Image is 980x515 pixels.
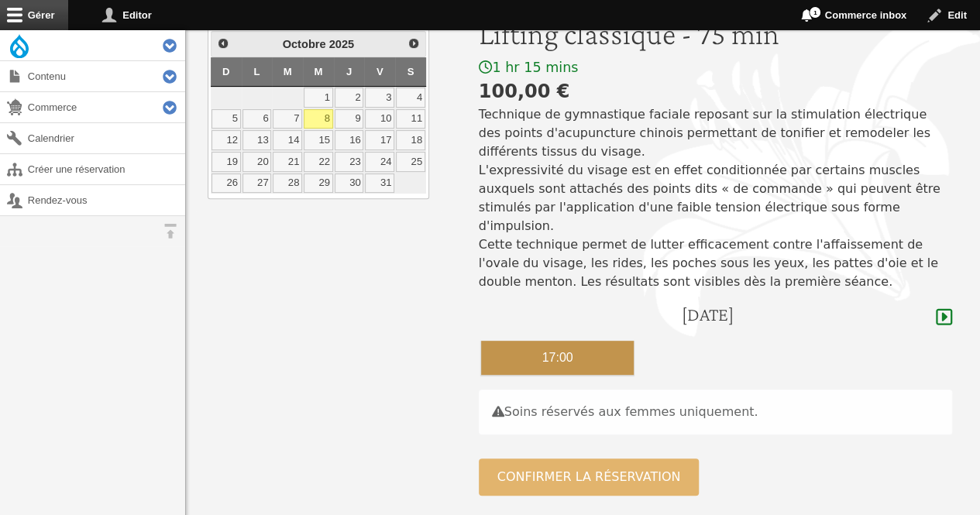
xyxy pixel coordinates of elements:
[242,109,272,129] a: 6
[396,152,425,172] a: 25
[304,152,333,172] a: 22
[481,341,634,375] div: 17:00
[365,109,394,129] a: 10
[365,173,394,194] a: 31
[304,88,333,108] a: 1
[346,66,352,77] span: Jeudi
[335,152,364,172] a: 23
[479,15,952,53] h1: Lifting classique - 75 min
[365,130,394,150] a: 17
[396,88,425,108] a: 4
[283,38,326,50] span: Octobre
[284,66,292,77] span: Mardi
[479,458,700,496] button: Confirmer la réservation
[273,152,302,172] a: 21
[681,304,733,326] h4: [DATE]
[314,66,322,77] span: Mercredi
[242,173,272,194] a: 27
[809,6,821,19] span: 1
[211,173,241,194] a: 26
[377,66,383,77] span: Vendredi
[273,173,302,194] a: 28
[479,59,952,77] div: 1 hr 15 mins
[304,130,333,150] a: 15
[273,109,302,129] a: 7
[407,37,420,50] span: Suivant
[213,33,233,53] a: Précédent
[217,37,229,50] span: Précédent
[155,216,185,246] button: Orientation horizontale
[253,66,260,77] span: Lundi
[365,88,394,108] a: 3
[304,173,333,194] a: 29
[335,109,364,129] a: 9
[479,105,952,291] p: Technique de gymnastique faciale reposant sur la stimulation électrique des points d'acupuncture ...
[242,130,272,150] a: 13
[211,152,241,172] a: 19
[335,130,364,150] a: 16
[403,33,423,53] a: Suivant
[273,130,302,150] a: 14
[479,77,952,105] div: 100,00 €
[211,130,241,150] a: 12
[396,109,425,129] a: 11
[479,390,952,434] div: Soins réservés aux femmes uniquement.
[211,109,241,129] a: 5
[329,38,355,50] span: 2025
[335,173,364,194] a: 30
[242,152,272,172] a: 20
[407,66,414,77] span: Samedi
[365,152,394,172] a: 24
[222,66,230,77] span: Dimanche
[396,130,425,150] a: 18
[335,88,364,108] a: 2
[304,109,333,129] a: 8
